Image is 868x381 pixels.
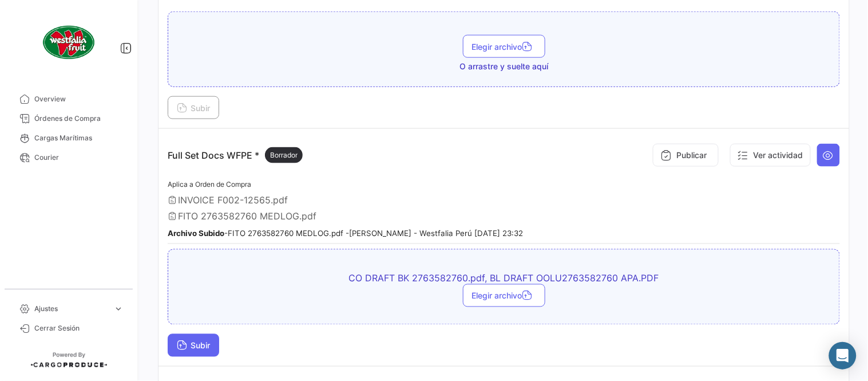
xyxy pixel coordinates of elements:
[34,152,124,163] span: Courier
[270,150,298,160] span: Borrador
[34,113,124,124] span: Órdenes de Compra
[168,229,523,238] small: - FITO 2763582760 MEDLOG.pdf - [PERSON_NAME] - Westfalia Perú [DATE] 23:32
[34,94,124,104] span: Overview
[304,273,704,284] span: CO DRAFT BK 2763582760.pdf, BL DRAFT OOLU2763582760 APA.PDF
[40,14,97,71] img: client-50.png
[653,144,719,167] button: Publicar
[178,210,316,222] span: FITO 2763582760 MEDLOG.pdf
[177,103,210,113] span: Subir
[730,144,811,167] button: Ver actividad
[168,180,251,188] span: Aplica a Orden de Compra
[34,304,109,314] span: Ajustes
[34,133,124,143] span: Cargas Marítimas
[178,194,288,206] span: INVOICE F002-12565.pdf
[168,96,219,119] button: Subir
[168,229,224,238] b: Archivo Subido
[168,147,303,163] p: Full Set Docs WFPE *
[463,284,545,307] button: Elegir archivo
[472,42,536,52] span: Elegir archivo
[472,291,536,301] span: Elegir archivo
[113,304,124,314] span: expand_more
[459,61,548,72] span: O arrastre y suelte aquí
[463,35,545,58] button: Elegir archivo
[177,341,210,351] span: Subir
[9,89,128,109] a: Overview
[168,334,219,357] button: Subir
[9,128,128,148] a: Cargas Marítimas
[9,148,128,167] a: Courier
[34,323,124,333] span: Cerrar Sesión
[9,109,128,128] a: Órdenes de Compra
[829,342,857,370] div: Open Intercom Messenger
